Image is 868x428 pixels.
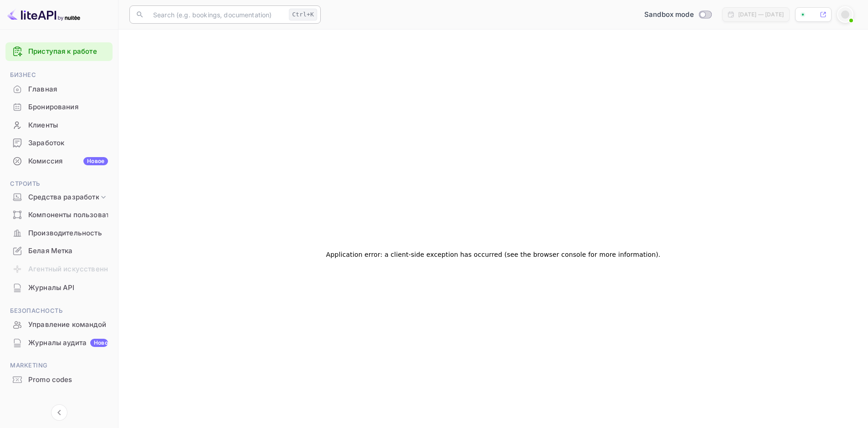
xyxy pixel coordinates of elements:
button: Collapse navigation [51,404,67,421]
div: Клиенты [5,117,113,134]
div: Главная [5,81,113,98]
a: Promo codes [5,371,113,388]
div: Promo codes [5,371,113,389]
a: Приступая к работе [28,46,108,57]
a: Бронирования [5,98,113,115]
h2: Application error: a client-side exception has occurred (see the browser console for more informa... [326,248,661,261]
span: Строить [5,179,113,189]
div: Новое [90,339,108,347]
div: Средства разработки [5,189,113,205]
div: Ctrl+K [289,9,317,20]
a: Производительность [5,224,113,241]
div: Приступая к работе [5,42,113,61]
span: Sandbox mode [644,10,694,20]
div: Журналы аудита [28,338,108,348]
a: Белая Метка [5,242,113,259]
div: Управление командой [28,320,108,330]
span: Безопасность [5,306,113,316]
div: Производительность [28,228,108,239]
div: Заработок [28,138,108,148]
div: Журналы API [28,283,108,293]
div: Комиссия [28,156,108,167]
div: Главная [28,84,108,95]
div: Журналы API [5,279,113,297]
div: Средства разработки [28,192,99,203]
div: Белая Метка [5,242,113,260]
a: Компоненты пользовательского интерфейса [5,206,113,223]
div: Компоненты пользовательского интерфейса [28,210,108,220]
a: Журналы аудитаНовое [5,334,113,351]
div: Заработок [5,134,113,152]
a: Управление командой [5,316,113,333]
div: Компоненты пользовательского интерфейса [5,206,113,224]
a: КомиссияНовое [5,153,113,169]
div: Журналы аудитаНовое [5,334,113,352]
div: [DATE] — [DATE] [738,10,784,19]
div: Управление командой [5,316,113,334]
input: Search (e.g. bookings, documentation) [148,5,285,24]
div: Производительность [5,224,113,242]
a: Журналы API [5,279,113,296]
div: КомиссияНовое [5,153,113,170]
a: Клиенты [5,117,113,133]
span: Marketing [5,361,113,371]
div: Promo codes [28,375,108,385]
div: Новое [83,157,108,165]
a: Главная [5,81,113,97]
div: Белая Метка [28,246,108,256]
div: Бронирования [28,102,108,112]
div: Клиенты [28,120,108,131]
div: Switch to Production mode [641,10,715,20]
img: Логотип LiteAPI [7,7,80,22]
a: Заработок [5,134,113,151]
div: Бронирования [5,98,113,116]
span: Бизнес [5,70,113,80]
